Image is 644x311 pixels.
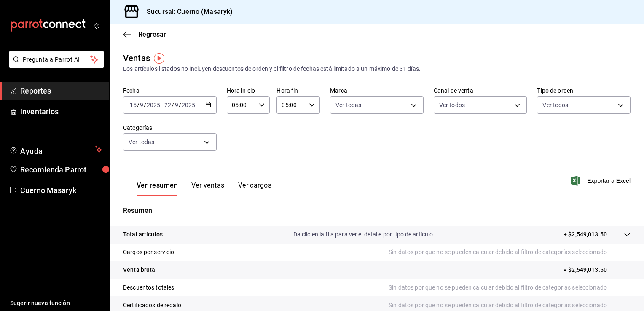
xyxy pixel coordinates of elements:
span: - [161,102,163,108]
p: Sin datos por que no se pueden calcular debido al filtro de categorías seleccionado [389,248,631,257]
span: Regresar [138,30,166,38]
p: Sin datos por que no se pueden calcular debido al filtro de categorías seleccionado [389,301,631,310]
p: Venta bruta [123,265,155,274]
span: Pregunta a Parrot AI [23,55,91,64]
label: Categorías [123,125,217,131]
span: Recomienda Parrot [20,164,102,175]
button: open_drawer_menu [93,22,99,29]
label: Hora inicio [227,88,270,94]
span: / [172,102,174,108]
input: -- [140,102,144,108]
p: Sin datos por que no se pueden calcular debido al filtro de categorías seleccionado [389,283,631,292]
input: -- [129,102,137,108]
span: Sugerir nueva función [10,299,102,308]
div: Ventas [123,52,150,64]
div: navigation tabs [137,181,271,196]
span: Ver todas [335,101,361,109]
button: Regresar [123,30,166,38]
a: Pregunta a Parrot AI [6,61,104,70]
button: Pregunta a Parrot AI [9,51,104,68]
button: Ver ventas [191,181,225,196]
p: Total artículos [123,230,163,239]
span: Cuerno Masaryk [20,185,102,196]
p: Certificados de regalo [123,301,181,310]
p: Cargos por servicio [123,248,174,257]
input: ---- [181,102,196,108]
span: / [179,102,181,108]
p: Descuentos totales [123,283,174,292]
label: Marca [330,88,424,94]
input: ---- [146,102,161,108]
label: Hora fin [276,88,320,94]
input: -- [164,102,172,108]
span: Ver todas [129,138,154,146]
label: Canal de venta [434,88,527,94]
span: Reportes [20,85,102,97]
span: / [144,102,146,108]
span: / [137,102,140,108]
input: -- [174,102,179,108]
label: Fecha [123,88,217,94]
button: Ver resumen [137,181,178,196]
span: Inventarios [20,106,102,117]
span: Ver todos [439,101,465,109]
label: Tipo de orden [537,88,631,94]
div: Los artículos listados no incluyen descuentos de orden y el filtro de fechas está limitado a un m... [123,64,631,73]
button: Ver cargos [238,181,272,196]
span: Ver todos [542,101,568,109]
p: + $2,549,013.50 [563,230,607,239]
button: Exportar a Excel [573,176,631,186]
h3: Sucursal: Cuerno (Masaryk) [140,7,233,17]
img: Tooltip marker [154,53,164,64]
span: Ayuda [20,145,91,155]
p: Da clic en la fila para ver el detalle por tipo de artículo [293,230,433,239]
p: Resumen [123,206,631,216]
p: = $2,549,013.50 [563,265,631,274]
